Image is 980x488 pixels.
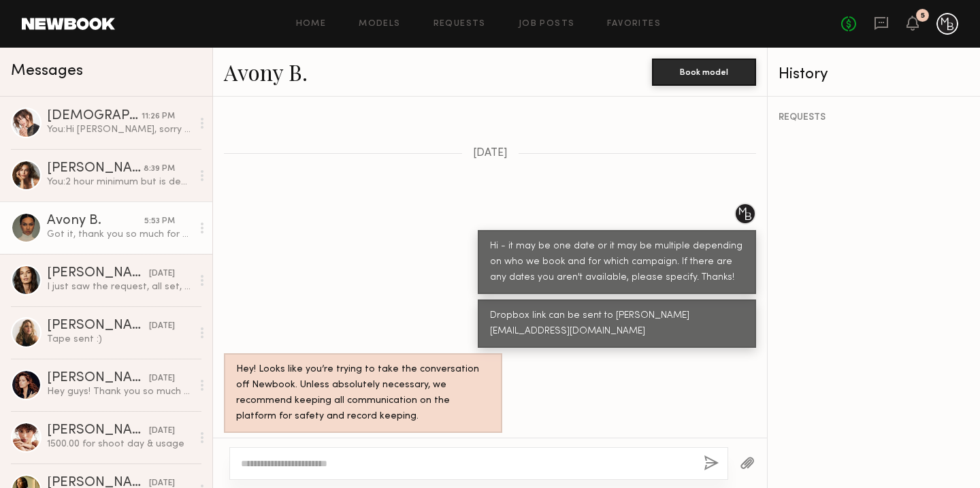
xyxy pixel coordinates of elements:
[47,280,192,293] div: I just saw the request, all set, thank you ☺️ Have a great evening.
[652,65,756,77] a: Book model
[149,425,175,438] div: [DATE]
[47,372,149,385] div: [PERSON_NAME]
[607,20,661,29] a: Favorites
[779,67,969,82] div: History
[47,438,192,451] div: 1500.00 for shoot day & usage
[11,63,83,79] span: Messages
[142,110,175,123] div: 11:26 PM
[224,57,308,86] a: Avony B.
[359,20,400,29] a: Models
[236,362,490,425] div: Hey! Looks like you’re trying to take the conversation off Newbook. Unless absolutely necessary, ...
[652,59,756,86] button: Book model
[490,239,744,286] div: Hi - it may be one date or it may be multiple depending on who we book and for which campaign. If...
[519,20,575,29] a: Job Posts
[47,162,144,176] div: [PERSON_NAME]
[149,320,175,333] div: [DATE]
[149,372,175,385] div: [DATE]
[47,176,192,189] div: You: 2 hour minimum but is dependent on the booking.
[47,424,149,438] div: [PERSON_NAME]
[473,148,508,159] span: [DATE]
[47,228,192,241] div: Got it, thank you so much for clarifying, I am available for all those dates and I will make the ...
[434,20,486,29] a: Requests
[47,123,192,136] div: You: Hi [PERSON_NAME], sorry for the late notice - would you be able to come at 12:30? We have a ...
[144,163,175,176] div: 8:39 PM
[47,110,142,123] div: [DEMOGRAPHIC_DATA][PERSON_NAME]
[490,308,744,340] div: Dropbox link can be sent to [PERSON_NAME][EMAIL_ADDRESS][DOMAIN_NAME]
[144,215,175,228] div: 5:53 PM
[47,333,192,346] div: Tape sent :)
[149,267,175,280] div: [DATE]
[921,12,925,20] div: 5
[296,20,327,29] a: Home
[47,214,144,228] div: Avony B.
[47,267,149,280] div: [PERSON_NAME]
[47,319,149,333] div: [PERSON_NAME]
[47,385,192,398] div: Hey guys! Thank you so much for reaching out! I’m booked out until [DATE]
[779,113,969,123] div: REQUESTS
